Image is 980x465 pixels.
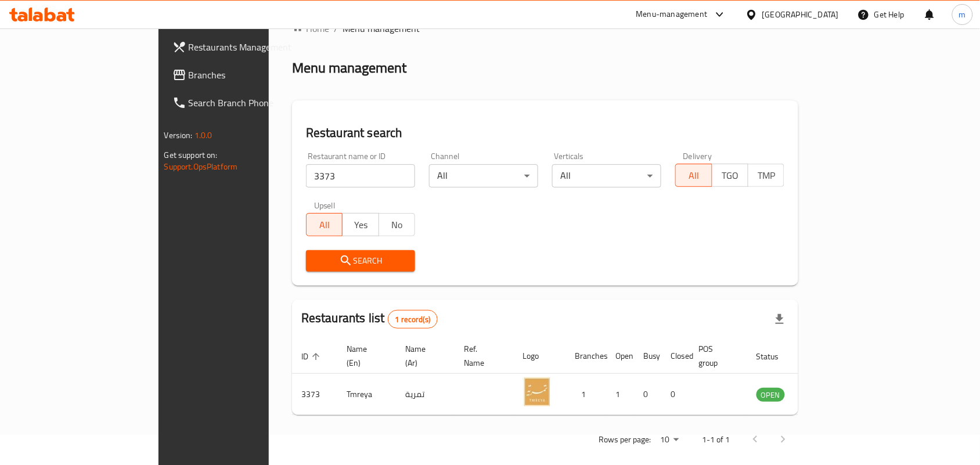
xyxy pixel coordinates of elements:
[662,338,690,374] th: Closed
[384,217,410,233] span: No
[396,374,455,415] td: تمرية
[311,217,338,233] span: All
[347,342,382,370] span: Name (En)
[675,164,712,187] button: All
[552,164,661,188] div: All
[959,8,966,21] span: m
[189,96,313,110] span: Search Branch Phone
[301,309,438,329] h2: Restaurants list
[306,250,415,272] button: Search
[680,167,707,184] span: All
[748,164,784,187] button: TMP
[766,305,794,333] div: Export file
[762,8,839,21] div: [GEOGRAPHIC_DATA]
[662,374,690,415] td: 0
[334,21,338,35] li: /
[429,164,538,188] div: All
[756,388,785,402] div: OPEN
[306,164,415,188] input: Search for restaurant name or ID..
[606,338,634,374] th: Open
[189,40,313,54] span: Restaurants Management
[606,374,634,415] td: 1
[464,342,499,370] span: Ref. Name
[189,68,313,82] span: Branches
[163,61,322,89] a: Branches
[636,8,708,21] div: Menu-management
[712,164,748,187] button: TGO
[164,147,218,163] span: Get support on:
[379,213,415,236] button: No
[756,349,794,363] span: Status
[194,128,212,143] span: 1.0.0
[683,152,712,160] label: Delivery
[292,59,406,77] h2: Menu management
[513,338,565,374] th: Logo
[753,167,780,184] span: TMP
[634,338,662,374] th: Busy
[655,431,683,449] div: Rows per page:
[405,342,441,370] span: Name (Ar)
[301,349,323,363] span: ID
[702,432,730,447] p: 1-1 of 1
[634,374,662,415] td: 0
[565,338,606,374] th: Branches
[306,124,784,142] h2: Restaurant search
[599,432,651,447] p: Rows per page:
[699,342,733,370] span: POS group
[756,388,785,402] span: OPEN
[343,21,420,35] span: Menu management
[315,254,406,268] span: Search
[388,310,438,329] div: Total records count
[523,377,552,406] img: Tmreya
[347,217,374,233] span: Yes
[164,128,193,143] span: Version:
[163,33,322,61] a: Restaurants Management
[717,167,744,184] span: TGO
[565,374,606,415] td: 1
[163,89,322,117] a: Search Branch Phone
[292,338,848,415] table: enhanced table
[388,314,438,325] span: 1 record(s)
[314,201,336,210] label: Upsell
[342,213,379,236] button: Yes
[164,159,238,174] a: Support.OpsPlatform
[306,213,343,236] button: All
[337,374,396,415] td: Tmreya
